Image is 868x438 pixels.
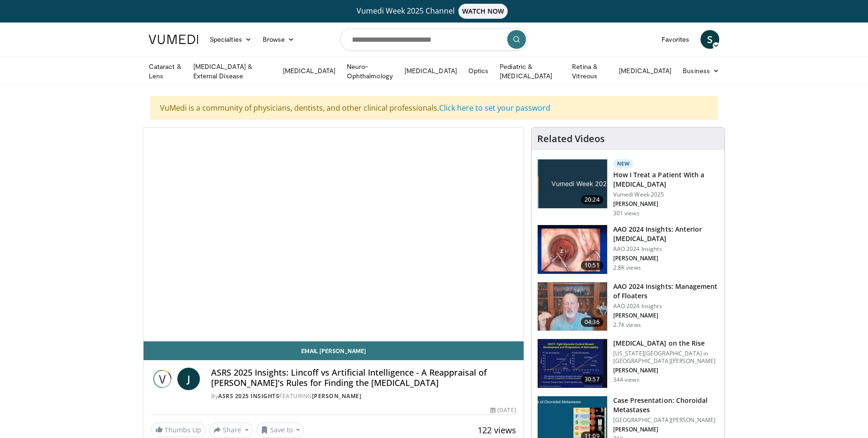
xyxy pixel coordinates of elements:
[613,264,641,272] p: 2.8K views
[613,159,634,168] p: New
[613,321,641,329] p: 2.7K views
[144,341,524,360] a: Email [PERSON_NAME]
[613,191,719,198] p: Vumedi Week 2025
[399,61,463,80] a: [MEDICAL_DATA]
[490,406,516,415] div: [DATE]
[149,35,198,44] img: VuMedi Logo
[537,339,719,388] a: 30:57 [MEDICAL_DATA] on the Rise [US_STATE][GEOGRAPHIC_DATA] in [GEOGRAPHIC_DATA][PERSON_NAME] [P...
[613,255,719,262] p: [PERSON_NAME]
[458,4,508,19] span: WATCH NOW
[538,225,607,274] img: fd942f01-32bb-45af-b226-b96b538a46e6.150x105_q85_crop-smart_upscale.jpg
[581,317,603,327] span: 04:36
[613,376,640,384] p: 344 views
[538,159,607,208] img: 02d29458-18ce-4e7f-be78-7423ab9bdffd.jpg.150x105_q85_crop-smart_upscale.jpg
[613,282,719,301] h3: AAO 2024 Insights: Management of Floaters
[677,61,725,80] a: Business
[218,392,279,400] a: ASRS 2025 Insights
[613,350,719,365] p: [US_STATE][GEOGRAPHIC_DATA] in [GEOGRAPHIC_DATA][PERSON_NAME]
[257,30,300,49] a: Browse
[537,225,719,274] a: 10:51 AAO 2024 Insights: Anterior [MEDICAL_DATA] AAO 2024 Insights [PERSON_NAME] 2.8K views
[613,245,719,253] p: AAO 2024 Insights
[209,423,253,438] button: Share
[613,396,719,415] h3: Case Presentation: Choroidal Metastases
[537,133,605,144] h4: Related Videos
[312,392,362,400] a: [PERSON_NAME]
[257,423,305,438] button: Save to
[581,195,603,204] span: 20:24
[581,375,603,384] span: 30:57
[613,61,677,80] a: [MEDICAL_DATA]
[204,30,257,49] a: Specialties
[439,103,550,113] a: Click here to set your password
[700,30,719,49] a: S
[613,416,719,424] p: [GEOGRAPHIC_DATA][PERSON_NAME]
[211,392,516,400] div: By FEATURING
[613,225,719,243] h3: AAO 2024 Insights: Anterior [MEDICAL_DATA]
[478,424,516,436] span: 122 views
[613,302,719,310] p: AAO 2024 Insights
[613,339,719,348] h3: [MEDICAL_DATA] on the Rise
[144,128,524,341] video-js: Video Player
[150,96,718,120] div: VuMedi is a community of physicians, dentists, and other clinical professionals.
[340,28,528,51] input: Search topics, interventions
[211,368,516,388] h4: ASRS 2025 Insights: Lincoff vs Artificial Intelligence - A Reappraisal of [PERSON_NAME]'s Rules f...
[277,61,341,80] a: [MEDICAL_DATA]
[613,210,640,217] p: 301 views
[463,61,494,80] a: Optics
[566,62,613,81] a: Retina & Vitreous
[538,339,607,388] img: 4ce8c11a-29c2-4c44-a801-4e6d49003971.150x105_q85_crop-smart_upscale.jpg
[143,62,188,81] a: Cataract & Lens
[177,368,200,390] a: J
[151,423,206,437] a: Thumbs Up
[613,200,719,208] p: [PERSON_NAME]
[613,170,719,189] h3: How I Treat a Patient With a [MEDICAL_DATA]
[150,4,718,19] a: Vumedi Week 2025 ChannelWATCH NOW
[613,426,719,433] p: [PERSON_NAME]
[537,159,719,217] a: 20:24 New How I Treat a Patient With a [MEDICAL_DATA] Vumedi Week 2025 [PERSON_NAME] 301 views
[494,62,566,81] a: Pediatric & [MEDICAL_DATA]
[151,368,174,390] img: ASRS 2025 Insights
[613,367,719,374] p: [PERSON_NAME]
[613,312,719,319] p: [PERSON_NAME]
[341,62,399,81] a: Neuro-Ophthalmology
[188,62,277,81] a: [MEDICAL_DATA] & External Disease
[581,261,603,270] span: 10:51
[537,282,719,332] a: 04:36 AAO 2024 Insights: Management of Floaters AAO 2024 Insights [PERSON_NAME] 2.7K views
[656,30,695,49] a: Favorites
[538,282,607,331] img: 8e655e61-78ac-4b3e-a4e7-f43113671c25.150x105_q85_crop-smart_upscale.jpg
